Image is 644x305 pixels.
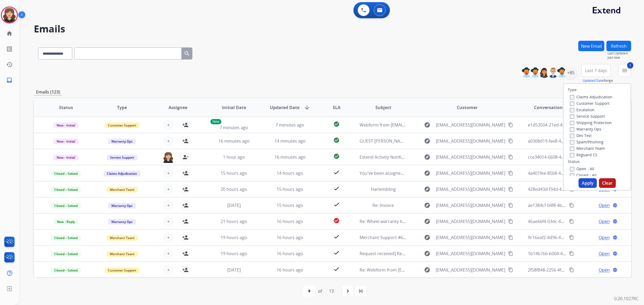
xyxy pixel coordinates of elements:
mat-icon: content_copy [508,235,513,240]
span: Just now [608,55,631,60]
span: Webform from [EMAIL_ADDRESS][DOMAIN_NAME] on [DATE] [360,122,481,128]
mat-icon: explore [424,138,430,144]
span: [EMAIL_ADDRESS][DOMAIN_NAME] [436,170,505,176]
span: 15 hours ago [277,186,303,192]
span: Range [583,78,613,83]
mat-icon: arrow_downward [304,104,310,111]
button: + [163,232,174,243]
span: Warranty Ops [108,203,136,209]
mat-icon: language [613,235,617,240]
span: New - Initial [53,139,78,144]
span: Claims Adjudication [104,171,140,176]
mat-icon: content_copy [508,155,513,159]
button: + [163,120,174,130]
label: Closed - All [570,173,597,178]
mat-icon: content_copy [508,251,513,256]
input: Service Support [570,114,574,119]
p: 0.20.1027RC [614,295,639,302]
span: e1d53504-21ed-4565-bb12-9d9b92735c7a [528,122,612,128]
span: [DATE] [227,267,241,273]
div: of [318,288,322,294]
span: Initial Date [222,104,246,111]
span: Re: Wheel warranty help and Extend [360,218,433,224]
label: Dev Test [570,133,592,138]
span: Warranty Ops [108,219,136,225]
span: SLA [333,104,341,111]
mat-icon: check [333,201,340,208]
mat-icon: check [333,169,340,176]
span: Closed – Solved [51,251,81,257]
span: + [167,170,170,176]
button: + [163,265,174,275]
button: Updated Date [583,79,603,83]
span: Merchant Team [107,251,138,257]
mat-icon: person_add [182,218,189,225]
mat-icon: explore [424,218,430,225]
input: Escalation [570,108,574,112]
span: + [167,186,170,192]
mat-icon: person_add [182,267,189,273]
span: Merchant Team [107,235,138,241]
mat-icon: explore [424,250,430,257]
label: Spam/Phishing [570,139,603,144]
button: + [163,184,174,195]
span: Customer Support [105,267,140,273]
mat-icon: home [6,30,13,37]
span: [EMAIL_ADDRESS][DOMAIN_NAME] [436,122,505,128]
span: + [167,202,170,209]
button: New Email [578,41,604,51]
button: Last 7 days [581,64,611,77]
span: Re: Webform from [EMAIL_ADDRESS][DOMAIN_NAME] on [DATE] [360,267,488,273]
mat-icon: check [333,185,340,192]
mat-icon: person_add [182,202,189,209]
span: + [167,138,170,144]
input: Shipping Protection [570,121,574,125]
span: GUEST [PERSON_NAME] [PERSON_NAME]# 026D936673 [360,138,471,144]
mat-icon: check_circle [333,137,340,143]
span: ae1384cf-04f8-4b21-842c-ac9934e3d943 [528,202,608,208]
mat-icon: person_remove [182,154,189,160]
mat-icon: check [333,266,340,272]
span: Customer Support [105,122,140,128]
span: + [167,267,170,273]
span: + [167,234,170,241]
span: + [167,122,170,128]
mat-icon: content_copy [508,139,513,143]
mat-icon: content_copy [569,219,574,224]
span: 14 hours ago [277,170,303,176]
span: 16 hours ago [277,218,303,224]
span: 2f58f848-2256-4f94-a7a7-f6bfc4acba62 [528,267,605,273]
span: You've been assigned a new service order: f76f8206-d26d-4c6c-adf4-f49a54700236 [360,170,525,176]
span: [EMAIL_ADDRESS][DOMAIN_NAME] [436,138,505,144]
label: Type [568,87,577,92]
mat-icon: content_copy [508,219,513,224]
span: [DATE] [227,202,241,208]
span: [EMAIL_ADDRESS][DOMAIN_NAME] [436,202,505,209]
mat-icon: search [184,50,190,57]
span: Service Support [107,155,137,160]
mat-icon: person_add [182,122,189,128]
label: Service Support [570,114,605,119]
span: 16 minutes ago [218,138,250,144]
span: Warranty Ops [108,139,136,144]
mat-icon: person_add [182,250,189,257]
span: Closed – Solved [51,267,81,273]
mat-icon: check_circle [333,153,340,159]
p: New [210,119,221,124]
span: Open [599,234,610,241]
span: 15 hours ago [277,202,303,208]
button: 1 [618,64,631,77]
button: Refresh [606,41,631,51]
span: Subject [375,104,391,111]
mat-icon: last_page [357,288,364,294]
input: Merchant Team [570,147,574,151]
span: 16 hours ago [277,235,303,240]
mat-icon: person_add [182,170,189,176]
span: Request received] Resolve the issue and log your decision. ͏‌ ͏‌ ͏‌ ͏‌ ͏‌ ͏‌ ͏‌ ͏‌ ͏‌ ͏‌ ͏‌ ͏‌ ͏‌... [360,251,518,256]
span: 1 hour ago [223,154,245,160]
mat-icon: content_copy [508,203,513,208]
mat-icon: menu [621,67,628,74]
span: + [167,250,170,257]
span: a0308d19-fae8-43bb-b6ee-ae2bc9e1350d [528,138,611,144]
mat-icon: check [333,250,340,256]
